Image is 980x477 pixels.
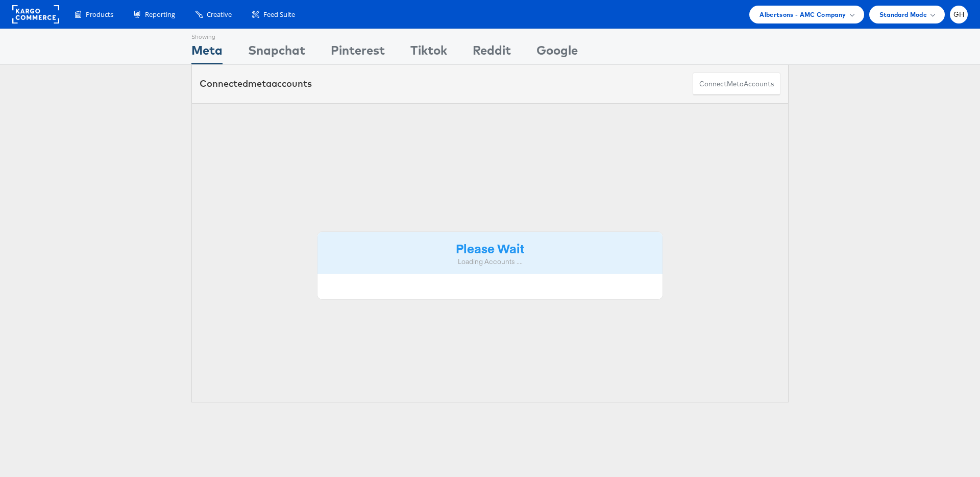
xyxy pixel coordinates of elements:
[759,9,846,20] span: Albertsons - AMC Company
[473,41,511,64] div: Reddit
[410,41,447,64] div: Tiktok
[200,77,312,90] div: Connected accounts
[86,10,113,19] span: Products
[331,41,385,64] div: Pinterest
[879,9,927,20] span: Standard Mode
[263,10,295,19] span: Feed Suite
[727,79,744,89] span: meta
[191,41,223,64] div: Meta
[145,10,175,19] span: Reporting
[191,29,223,41] div: Showing
[207,10,232,19] span: Creative
[953,11,965,18] span: GH
[693,73,780,96] button: ConnectmetaAccounts
[248,78,272,89] span: meta
[536,41,578,64] div: Google
[248,41,305,64] div: Snapchat
[325,257,655,267] div: Loading Accounts ....
[456,240,524,256] strong: Please Wait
